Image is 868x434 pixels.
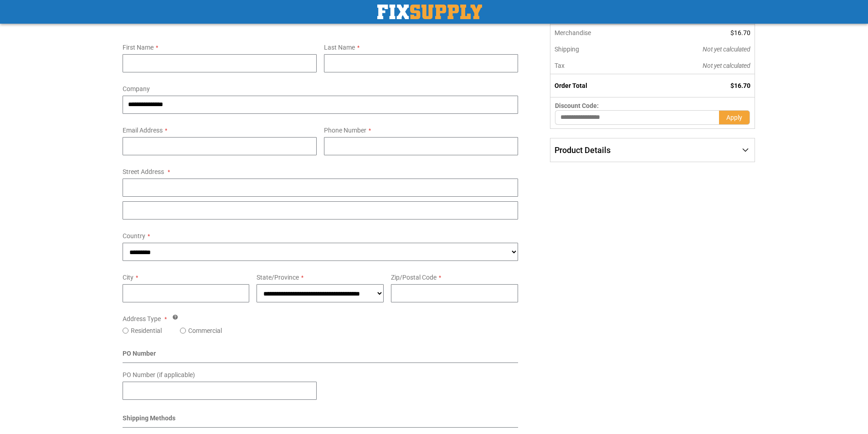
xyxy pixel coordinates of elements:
div: Shipping Methods [123,414,519,428]
span: Shipping [555,46,579,53]
span: $16.70 [730,82,750,89]
span: State/Province [257,274,299,281]
span: City [123,274,134,281]
span: Discount Code: [555,102,599,109]
span: Apply [726,114,742,121]
span: $16.70 [730,29,750,36]
label: Commercial [188,326,222,335]
span: Zip/Postal Code [391,274,437,281]
span: Street Address [123,168,164,175]
div: PO Number [123,349,519,363]
img: Fix Industrial Supply [377,5,482,19]
span: Last Name [324,44,355,51]
span: Phone Number [324,127,366,134]
button: Apply [719,110,750,125]
span: Address Type [123,315,161,322]
th: Tax [550,57,641,74]
span: First Name [123,44,154,51]
span: Email Address [123,127,163,134]
strong: Order Total [555,82,587,89]
label: Residential [131,326,162,335]
span: Not yet calculated [703,46,750,53]
th: Merchandise [550,25,641,41]
span: Not yet calculated [703,62,750,69]
a: store logo [377,5,482,19]
span: Company [123,85,150,92]
span: Country [123,232,145,240]
span: PO Number (if applicable) [123,371,195,378]
span: Product Details [555,145,611,155]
